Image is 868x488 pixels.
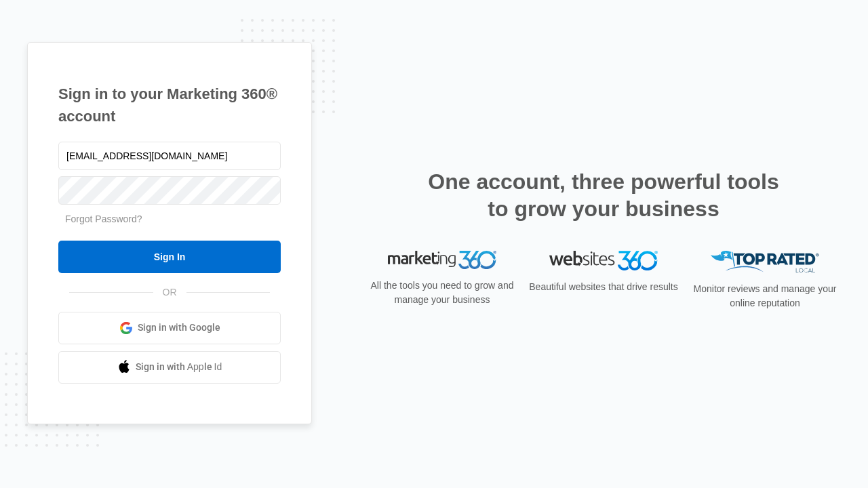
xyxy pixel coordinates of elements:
[689,282,841,310] p: Monitor reviews and manage your online reputation
[153,285,186,300] span: OR
[58,83,281,127] h1: Sign in to your Marketing 360® account
[388,251,496,270] img: Marketing 360
[65,213,142,224] a: Forgot Password?
[58,351,281,384] a: Sign in with Apple Id
[58,241,281,273] input: Sign In
[549,251,658,270] img: Websites 360
[366,279,518,307] p: All the tools you need to grow and manage your business
[528,280,679,294] p: Beautiful websites that drive results
[58,142,281,170] input: Email
[58,312,281,344] a: Sign in with Google
[711,251,819,273] img: Top Rated Local
[424,168,783,222] h2: One account, three powerful tools to grow your business
[138,321,220,335] span: Sign in with Google
[136,360,222,374] span: Sign in with Apple Id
